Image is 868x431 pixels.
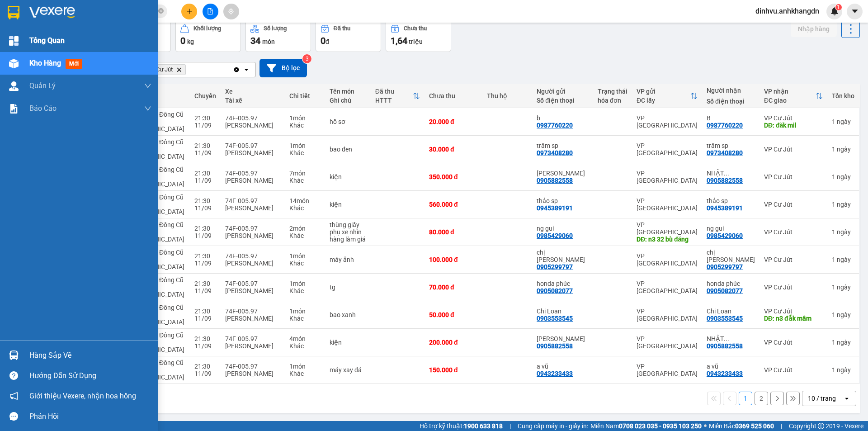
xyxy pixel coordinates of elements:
div: Đã thu [334,25,350,32]
div: honda phúc [537,280,589,287]
div: [PERSON_NAME] [225,370,280,377]
span: 0 [180,35,185,46]
div: 1 món [289,142,321,149]
button: Chưa thu1,64 triệu [386,19,451,52]
div: Đã thu [375,88,413,95]
span: file-add [207,8,213,14]
div: 11/09 [194,315,216,322]
svg: Delete [176,67,182,72]
div: 21:30 [194,170,216,177]
div: 1 [832,228,854,236]
div: tg [330,284,366,291]
span: Miền Nam [590,421,702,431]
div: trâm sp [707,142,755,149]
div: 1 [832,256,854,263]
div: 0905299797 [537,263,573,270]
div: máy xay đá [330,366,366,374]
button: file-add [203,4,218,19]
div: 11/09 [194,342,216,350]
div: b [537,114,589,122]
div: 1 món [289,280,321,287]
button: caret-down [847,4,863,19]
div: 0905882558 [537,177,573,184]
div: 1 [832,339,854,346]
div: 21:30 [194,252,216,260]
span: VP Cư Jút [147,66,173,73]
sup: 3 [302,54,311,63]
div: 200.000 đ [429,339,478,346]
div: DĐ: n3 32 bù đăng [637,236,698,243]
div: Chưa thu [404,25,427,32]
div: kiện [330,173,366,180]
div: 20.000 đ [429,118,478,125]
span: close-circle [158,7,164,16]
div: 0943233433 [707,370,743,377]
div: thùng giấy [330,221,366,228]
div: 1 món [289,114,321,122]
div: 74F-005.97 [225,363,280,370]
span: | [509,421,511,431]
span: ngày [837,339,851,346]
button: Số lượng34món [245,19,311,52]
div: VP [GEOGRAPHIC_DATA] [637,114,698,129]
div: VP [GEOGRAPHIC_DATA] [637,170,698,184]
button: aim [223,4,239,19]
div: VP Cư Jút [764,256,823,263]
div: chị thùy [537,249,589,263]
div: Hướng dẫn sử dụng [29,369,151,383]
div: Thu hộ [487,92,528,99]
div: NHẬT CƯỜNG [537,335,589,342]
svg: open [243,66,250,73]
div: VP Cư Jút [764,308,823,315]
div: honda phúc [707,280,755,287]
div: Phản hồi [29,410,151,423]
div: VP nhận [764,88,816,95]
div: 21:30 [194,308,216,315]
img: warehouse-icon [9,350,19,360]
div: thảo sp [707,197,755,204]
span: ngày [837,366,851,374]
div: VP [GEOGRAPHIC_DATA] [637,308,698,322]
div: Tài xế [225,97,280,104]
div: [PERSON_NAME] [225,342,280,350]
span: caret-down [851,7,859,15]
div: 11/09 [194,287,216,294]
span: ... [724,335,729,342]
span: ngày [837,173,851,180]
span: 34 [250,35,260,46]
div: 0973408280 [707,149,743,156]
div: 0905830514 [8,29,80,42]
button: Bộ lọc [259,59,307,77]
div: [PERSON_NAME] [225,260,280,267]
div: 560.000 đ [429,201,478,208]
span: triệu [409,38,423,45]
div: 0985429060 [537,232,573,239]
div: phụ xe nhìn hàng làm giá [330,228,366,243]
div: Chuyến [194,92,216,99]
div: VP Cư Jút [764,284,823,291]
div: VP [GEOGRAPHIC_DATA] [637,252,698,267]
div: NHẬT CƯỜNG [707,170,755,177]
div: 74F-005.97 [225,114,280,122]
div: Khác [289,122,321,129]
div: bao đen [330,146,366,153]
div: 4 món [289,335,321,342]
div: Tên món [330,88,366,95]
img: dashboard-icon [9,36,19,46]
div: VP [GEOGRAPHIC_DATA] [86,8,178,29]
div: 0905882558 [537,342,573,350]
img: icon-new-feature [830,7,839,15]
th: Toggle SortBy [371,84,425,108]
div: 30.000 [7,58,81,69]
div: 0905082077 [707,287,743,294]
span: Miền Bắc [709,421,774,431]
div: Khác [289,232,321,239]
div: DĐ: đăk mil [764,122,823,129]
div: NHẬT CƯỜNG [707,335,755,342]
div: 1 [832,173,854,180]
span: down [144,105,151,112]
div: bao xanh [330,311,366,318]
span: ngày [837,311,851,318]
div: Khác [289,370,321,377]
div: VP [GEOGRAPHIC_DATA] [637,335,698,350]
